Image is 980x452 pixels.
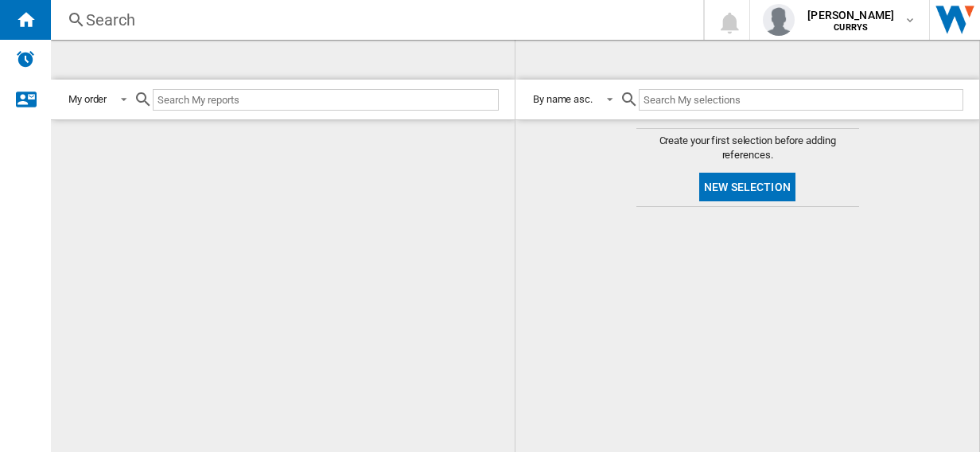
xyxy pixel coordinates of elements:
[86,9,662,31] div: Search
[639,89,963,111] input: Search My selections
[636,134,859,162] span: Create your first selection before adding references.
[68,93,107,105] div: My order
[763,4,795,36] img: profile.jpg
[699,173,795,201] button: New selection
[16,49,35,68] img: alerts-logo.svg
[153,89,499,111] input: Search My reports
[807,7,894,23] span: [PERSON_NAME]
[533,93,593,105] div: By name asc.
[834,22,868,33] b: CURRYS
